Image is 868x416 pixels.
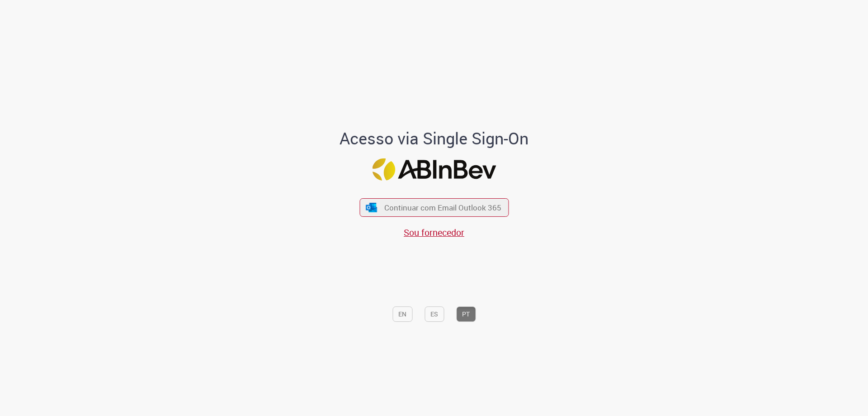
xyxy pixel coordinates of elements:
button: EN [392,306,412,322]
a: Sou fornecedor [404,226,464,239]
span: Continuar com Email Outlook 365 [384,202,501,213]
img: ícone Azure/Microsoft 360 [365,203,378,212]
button: PT [456,306,476,322]
h1: Acesso via Single Sign-On [309,129,560,148]
img: Logo ABInBev [372,158,496,181]
button: ES [425,306,444,322]
button: ícone Azure/Microsoft 360 Continuar com Email Outlook 365 [359,198,509,217]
